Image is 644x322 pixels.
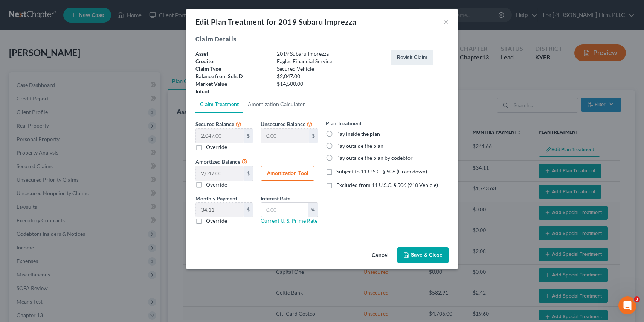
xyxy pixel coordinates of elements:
button: Save & Close [397,247,449,263]
div: Balance from Sch. D [192,73,273,80]
span: Excluded from 11 U.S.C. § 506 (910 Vehicle) [336,182,438,188]
button: × [443,17,449,26]
input: 0.00 [261,203,308,217]
label: Plan Treatment [326,119,362,127]
div: Intent [192,88,273,95]
label: Pay outside the plan by codebtor [336,154,413,162]
div: Edit Plan Treatment for 2019 Subaru Imprezza [195,17,356,27]
label: Interest Rate [261,194,290,202]
label: Override [206,143,227,151]
a: Current U. S. Prime Rate [261,217,317,224]
span: 3 [634,296,640,302]
div: Secured Vehicle [273,65,387,73]
input: 0.00 [196,129,244,143]
div: Asset [192,50,273,58]
div: $ [309,129,318,143]
h5: Claim Details [195,35,449,44]
div: Creditor [192,58,273,65]
div: Eagles Financial Service [273,58,387,65]
div: % [308,203,318,217]
span: Unsecured Balance [261,121,305,127]
div: 2019 Subaru Imprezza [273,50,387,58]
input: 0.00 [196,166,244,181]
a: Claim Treatment [195,95,243,113]
div: $ [244,166,253,181]
input: 0.00 [196,203,244,217]
span: Amortized Balance [195,158,240,165]
div: $ [244,203,253,217]
label: Pay outside the plan [336,142,383,150]
a: Amortization Calculator [243,95,310,113]
button: Revisit Claim [391,50,433,65]
div: $ [244,129,253,143]
button: Amortization Tool [261,166,314,181]
label: Override [206,181,227,188]
label: Monthly Payment [195,194,237,202]
label: Override [206,217,227,225]
div: Claim Type [192,65,273,73]
div: $2,047.00 [273,73,387,80]
span: Subject to 11 U.S.C. § 506 (Cram down) [336,168,427,175]
div: Market Value [192,80,273,88]
label: Pay inside the plan [336,130,380,138]
input: 0.00 [261,129,309,143]
button: Cancel [366,248,394,263]
iframe: Intercom live chat [618,296,636,314]
span: Secured Balance [195,121,234,127]
div: $14,500.00 [273,80,387,88]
